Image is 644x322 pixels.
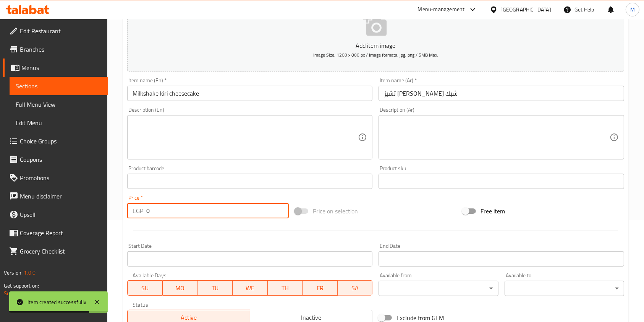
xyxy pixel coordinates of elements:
[4,268,23,278] span: Version:
[379,281,498,296] div: ​
[379,86,624,101] input: Enter name Ar
[338,280,373,296] button: SA
[501,5,551,14] div: [GEOGRAPHIC_DATA]
[379,174,624,189] input: Please enter product sku
[313,50,438,59] span: Image Size: 1200 x 800 px / Image formats: jpg, png / 5MB Max.
[10,77,108,95] a: Sections
[236,283,265,294] span: WE
[163,280,198,296] button: MO
[10,95,108,114] a: Full Menu View
[630,5,635,14] span: M
[139,41,612,50] p: Add item image
[127,2,624,72] button: Add item imageImage Size: 1200 x 800 px / Image formats: jpg, png / 5MB Max.
[20,228,102,237] span: Coverage Report
[3,150,108,169] a: Coupons
[233,280,268,296] button: WE
[4,288,52,298] a: Support.OpsPlatform
[3,169,108,187] a: Promotions
[3,224,108,242] a: Coverage Report
[313,207,358,216] span: Price on selection
[20,45,102,54] span: Branches
[271,283,300,294] span: TH
[3,242,108,260] a: Grocery Checklist
[20,247,102,256] span: Grocery Checklist
[21,63,102,72] span: Menus
[20,173,102,182] span: Promotions
[3,40,108,59] a: Branches
[16,81,102,91] span: Sections
[127,174,372,189] input: Please enter product barcode
[303,280,338,296] button: FR
[418,5,465,14] div: Menu-management
[3,22,108,40] a: Edit Restaurant
[146,203,289,218] input: Please enter price
[127,280,163,296] button: SU
[16,100,102,109] span: Full Menu View
[20,155,102,164] span: Coupons
[20,26,102,36] span: Edit Restaurant
[3,59,108,77] a: Menus
[341,283,370,294] span: SA
[166,283,195,294] span: MO
[3,132,108,150] a: Choice Groups
[127,86,372,101] input: Enter name En
[268,280,303,296] button: TH
[481,207,505,216] span: Free item
[20,210,102,219] span: Upsell
[20,137,102,146] span: Choice Groups
[28,298,86,306] div: Item created successfully
[505,281,624,296] div: ​
[10,114,108,132] a: Edit Menu
[4,281,39,291] span: Get support on:
[197,280,233,296] button: TU
[3,205,108,224] a: Upsell
[20,192,102,201] span: Menu disclaimer
[3,187,108,205] a: Menu disclaimer
[306,283,335,294] span: FR
[24,268,36,278] span: 1.0.0
[133,206,143,215] p: EGP
[16,118,102,127] span: Edit Menu
[201,283,230,294] span: TU
[131,283,160,294] span: SU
